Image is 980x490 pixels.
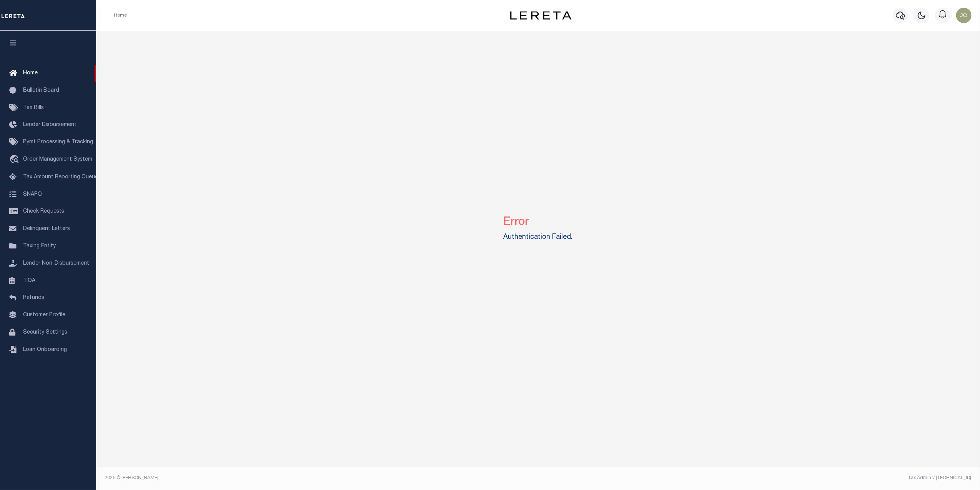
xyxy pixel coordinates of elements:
span: TIQA [23,278,35,283]
span: Customer Profile [23,312,65,318]
span: Home [23,70,38,76]
span: Bulletin Board [23,88,59,93]
span: Lender Non-Disbursement [23,261,89,266]
label: Authentication Failed. [504,232,573,243]
img: logo-dark.svg [510,11,572,20]
span: Loan Onboarding [23,347,67,352]
span: Tax Amount Reporting Queue [23,175,98,180]
span: Order Management System [23,157,92,162]
img: svg+xml;base64,PHN2ZyB4bWxucz0iaHR0cDovL3d3dy53My5vcmcvMjAwMC9zdmciIHBvaW50ZXItZXZlbnRzPSJub25lIi... [956,8,972,23]
h2: Error [504,210,573,229]
span: Lender Disbursement [23,122,77,128]
span: Taxing Entity [23,243,56,249]
i: travel_explore [9,155,22,165]
span: Delinquent Letters [23,226,70,232]
span: Check Requests [23,209,64,214]
span: Pymt Processing & Tracking [23,139,93,145]
span: SNAPQ [23,191,42,197]
span: Security Settings [23,330,67,335]
span: Tax Bills [23,105,44,111]
span: Refunds [23,295,44,300]
li: Home [114,12,127,19]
